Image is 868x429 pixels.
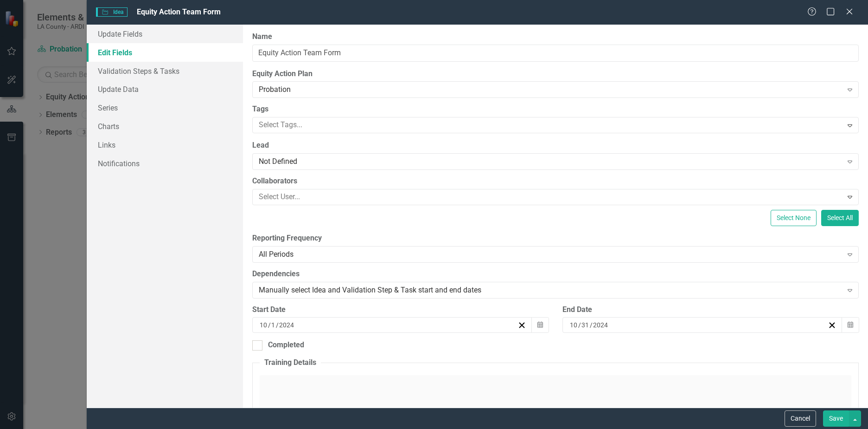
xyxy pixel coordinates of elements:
[252,176,859,187] label: Collaborators
[87,136,243,154] a: Links
[259,285,842,295] div: Manually select Idea and Validation Step & Task start and end dates
[252,32,859,42] label: Name
[823,410,849,427] button: Save
[137,7,221,16] span: Equity Action Team Form
[771,210,817,226] button: Select None
[259,249,842,260] div: All Periods
[87,25,243,43] a: Update Fields
[259,84,842,95] div: Probation
[821,210,859,226] button: Select All
[87,98,243,117] a: Series
[276,321,279,329] span: /
[252,69,859,79] label: Equity Action Plan
[562,305,859,315] div: End Date
[252,305,549,315] div: Start Date
[87,43,243,62] a: Edit Fields
[578,321,581,329] span: /
[268,321,271,329] span: /
[87,80,243,98] a: Update Data
[96,7,127,17] span: Idea
[252,269,859,279] label: Dependencies
[785,410,816,427] button: Cancel
[268,340,304,351] div: Completed
[252,104,859,115] label: Tags
[260,357,321,368] legend: Training Details
[259,156,842,167] div: Not Defined
[87,117,243,136] a: Charts
[87,62,243,80] a: Validation Steps & Tasks
[87,154,243,173] a: Notifications
[252,45,859,62] input: Idea Name
[252,233,859,244] label: Reporting Frequency
[252,140,859,151] label: Lead
[590,321,593,329] span: /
